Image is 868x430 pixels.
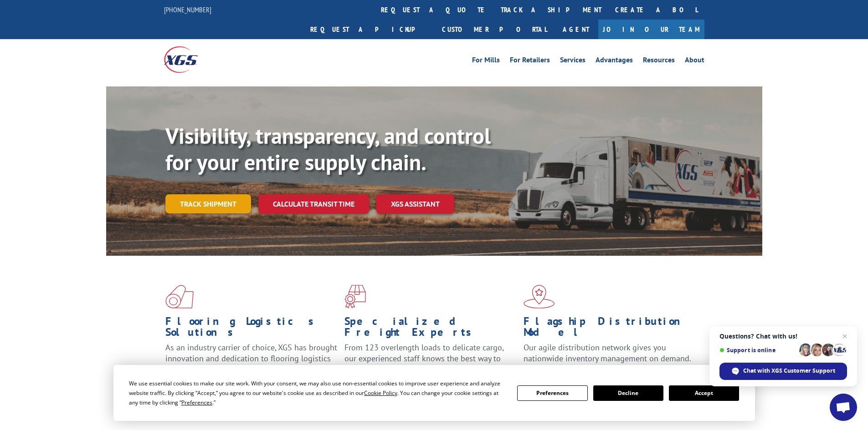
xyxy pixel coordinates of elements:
a: Request a pickup [303,20,435,39]
a: Services [560,56,586,66]
a: About [685,56,704,66]
span: Support is online [719,347,796,354]
span: Chat with XGS Customer Support [743,367,835,375]
h1: Specialized Freight Experts [344,316,517,342]
a: Advantages [596,56,633,66]
a: Calculate transit time [258,194,369,214]
a: XGS ASSISTANT [376,194,454,214]
img: xgs-icon-focused-on-flooring-red [344,285,366,309]
a: Customer Portal [435,20,554,39]
a: Agent [554,20,598,39]
div: Cookie Consent Prompt [113,365,755,421]
h1: Flooring Logistics Solutions [165,316,338,342]
a: For Retailers [510,56,550,66]
button: Decline [593,385,663,401]
span: Cookie Policy [364,389,397,397]
div: We use essential cookies to make our site work. With your consent, we may also use non-essential ... [129,379,506,407]
span: Our agile distribution network gives you nationwide inventory management on demand. [524,342,691,364]
span: Questions? Chat with us! [719,333,847,340]
a: Join Our Team [598,20,704,39]
a: [PHONE_NUMBER] [164,5,211,14]
img: xgs-icon-total-supply-chain-intelligence-red [165,285,194,309]
span: Preferences [181,399,212,406]
h1: Flagship Distribution Model [524,316,696,342]
a: Track shipment [165,194,251,213]
span: As an industry carrier of choice, XGS has brought innovation and dedication to flooring logistics... [165,342,337,374]
div: Chat with XGS Customer Support [719,363,847,380]
a: For Mills [472,56,500,66]
b: Visibility, transparency, and control for your entire supply chain. [165,121,491,176]
img: xgs-icon-flagship-distribution-model-red [524,285,555,309]
button: Preferences [517,385,587,401]
div: Open chat [830,394,857,421]
span: Close chat [839,331,850,342]
button: Accept [669,385,739,401]
a: Resources [643,56,675,66]
p: From 123 overlength loads to delicate cargo, our experienced staff knows the best way to move you... [344,342,517,383]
